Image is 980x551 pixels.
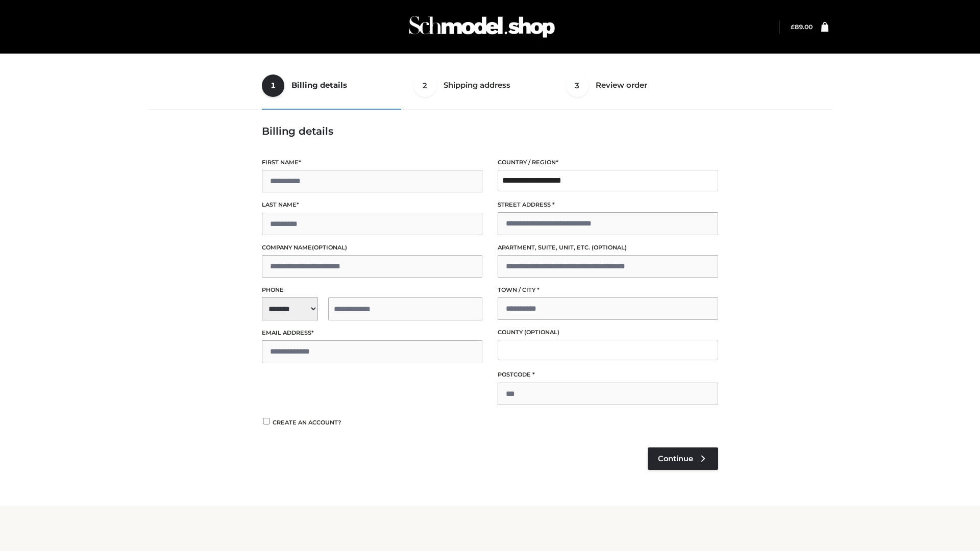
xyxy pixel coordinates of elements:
[791,23,813,31] bdi: 89.00
[262,418,271,424] input: Create an account?
[262,243,482,253] label: Company name
[498,200,718,210] label: Street address
[592,244,627,251] span: (optional)
[273,419,341,426] span: Create an account?
[498,158,718,167] label: Country / Region
[524,329,559,336] span: (optional)
[262,158,482,167] label: First name
[498,370,718,380] label: Postcode
[498,328,718,337] label: County
[405,7,558,47] img: Schmodel Admin 964
[658,454,693,463] span: Continue
[498,285,718,295] label: Town / City
[648,447,718,470] a: Continue
[791,23,795,31] span: £
[312,244,347,251] span: (optional)
[262,285,482,295] label: Phone
[262,328,482,338] label: Email address
[262,200,482,210] label: Last name
[262,125,718,137] h3: Billing details
[791,23,813,31] a: £89.00
[498,243,718,253] label: Apartment, suite, unit, etc.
